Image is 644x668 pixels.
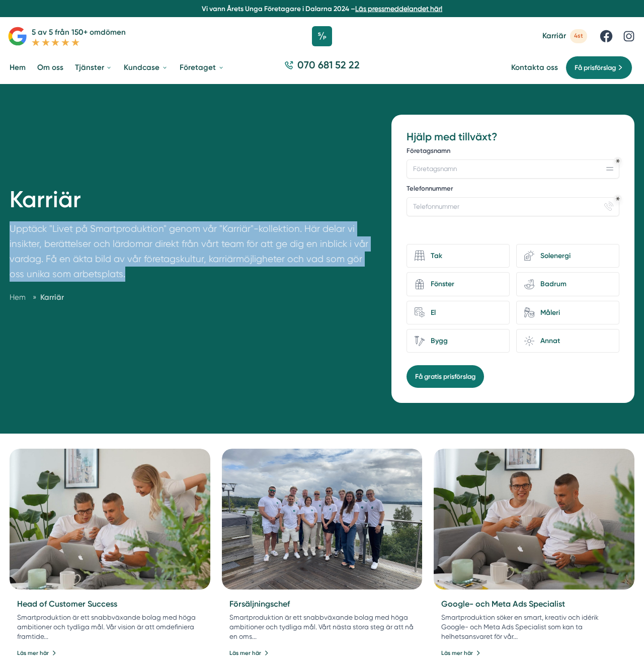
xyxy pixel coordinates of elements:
span: 070 681 52 22 [297,58,360,72]
label: Företagsnamn [407,146,619,157]
a: Hem [10,293,26,302]
a: Företaget [178,55,226,80]
a: Läs mer här [17,648,56,657]
p: 5 av 5 från 150+ omdömen [32,26,126,38]
img: Head of Customer Success [10,449,210,590]
a: Head of Customer Success [17,599,117,609]
input: Telefonnummer [407,197,619,216]
a: Tjänster [73,55,114,80]
a: Läs mer här [229,648,269,657]
a: Kontakta oss [511,63,558,72]
a: Få prisförslag [566,56,632,79]
a: 070 681 52 22 [281,58,364,77]
p: Smartproduktion söker en smart, kreativ och idérik Google- och Meta Ads Specialist som kan ta hel... [441,613,626,641]
img: Försäljningschef [222,449,423,590]
h1: Karriär [10,186,368,221]
a: Google- och Meta Ads Specialist [441,599,565,609]
a: Om oss [35,55,65,80]
label: Telefonnummer [407,184,619,195]
a: Kundcase [122,55,170,80]
a: Läs mer här [441,648,480,657]
div: Obligatoriskt [616,159,620,163]
p: Upptäck "Livet på Smartproduktion" genom vår "Karriär"-kollektion. Här delar vi insikter, berätte... [10,221,368,286]
input: Företagsnamn [407,159,619,179]
div: Obligatoriskt [616,197,620,201]
span: 4st [570,29,587,43]
h3: Hjälp med tillväxt? [407,130,619,144]
nav: Breadcrumb [10,291,368,303]
span: » [33,291,36,303]
a: Karriär 4st [542,29,587,43]
span: Karriär [542,31,566,41]
p: Smartproduktion är ett snabbväxande bolag med höga ambitioner och tydliga mål. Vårt nästa stora s... [229,613,415,641]
a: Hem [8,55,28,80]
a: Försäljningschef [229,599,290,609]
span: Få prisförslag [575,62,616,73]
a: Karriär [40,293,64,302]
p: Vi vann Årets Unga Företagare i Dalarna 2024 – [4,4,640,14]
img: Google- och Meta Ads Specialist [434,449,634,590]
a: Läs pressmeddelandet här! [355,5,442,13]
p: Smartproduktion är ett snabbväxande bolag med höga ambitioner och tydliga mål. Vår vision är att ... [17,613,202,641]
button: Få gratis prisförslag [407,365,484,388]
